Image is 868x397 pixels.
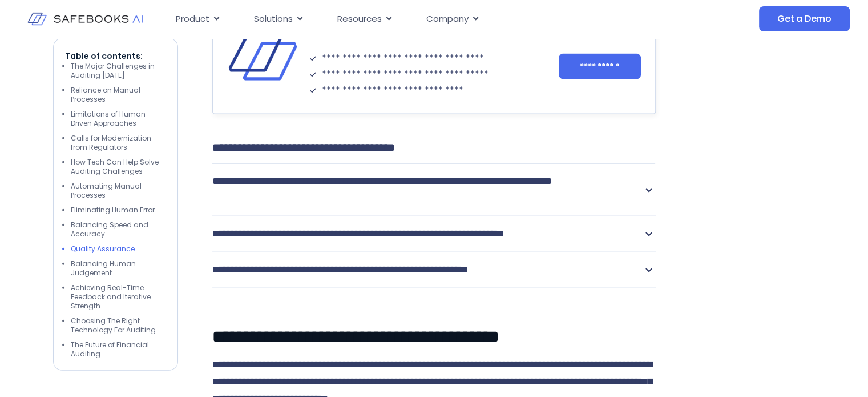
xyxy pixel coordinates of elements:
[254,13,293,26] span: Solutions
[71,316,167,335] li: Choosing The Right Technology For Auditing
[167,8,660,30] div: Menu Toggle
[777,13,831,25] span: Get a Demo
[71,86,167,104] li: Reliance on Manual Processes
[71,158,167,176] li: How Tech Can Help Solve Auditing Challenges
[71,340,167,359] li: The Future of Financial Auditing
[167,8,660,30] nav: Menu
[71,244,167,254] li: Quality Assurance
[71,220,167,239] li: Balancing Speed and Accuracy
[759,6,850,31] a: Get a Demo
[71,110,167,128] li: Limitations of Human-Driven Approaches
[71,206,167,215] li: Eliminating Human Error
[71,182,167,200] li: Automating Manual Processes
[426,13,469,26] span: Company
[337,13,382,26] span: Resources
[71,62,167,80] li: The Major Challenges in Auditing [DATE]
[71,283,167,311] li: Achieving Real-Time Feedback and Iterative Strength
[71,259,167,278] li: Balancing Human Judgement
[71,134,167,152] li: Calls for Modernization from Regulators
[65,50,167,62] p: Table of contents:
[176,13,209,26] span: Product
